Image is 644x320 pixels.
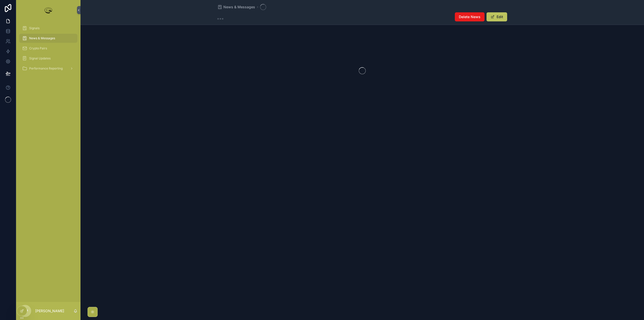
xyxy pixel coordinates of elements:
[19,54,77,63] a: Signal Updates
[29,56,51,60] span: Signal Updates
[29,66,63,70] span: Performance Reporting
[29,46,47,50] span: Crypto Pairs
[43,6,53,14] img: App logo
[35,308,64,313] p: [PERSON_NAME]
[217,5,255,10] a: News & Messages
[455,12,485,21] button: Delete News
[459,14,480,19] span: Delete News
[19,24,77,33] a: Signals
[487,12,507,21] button: Edit
[19,34,77,43] a: News & Messages
[19,44,77,53] a: Crypto Pairs
[19,64,77,73] a: Performance Reporting
[29,36,55,40] span: News & Messages
[223,5,255,10] span: News & Messages
[16,20,80,80] div: scrollable content
[29,26,39,30] span: Signals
